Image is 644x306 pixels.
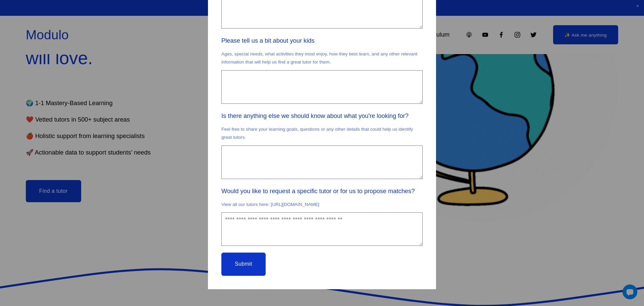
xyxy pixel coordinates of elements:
span: Please tell us a bit about your kids [221,35,315,46]
span: Is there anything else we should know about what you're looking for? [221,111,409,122]
p: Ages, special needs, what activities they most enjoy, how they best learn, and any other relevant... [221,48,423,69]
p: Feel free to share your learning goals, questions or any other details that could help us identif... [221,123,423,144]
span: Would you like to request a specific tutor or for us to propose matches? [221,186,415,197]
p: View all our tutors here: [URL][DOMAIN_NAME] [221,198,423,211]
button: Submit [221,253,266,276]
